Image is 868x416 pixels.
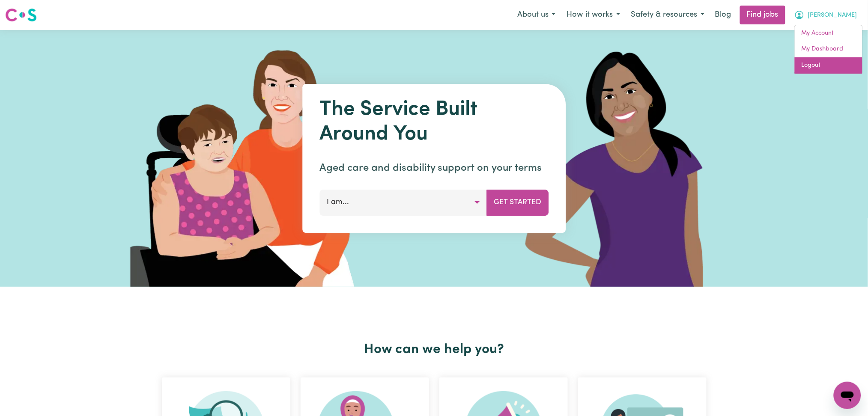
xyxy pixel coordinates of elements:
[794,25,863,74] div: My Account
[834,382,861,409] iframe: Button to launch messaging window
[795,41,862,57] a: My Dashboard
[319,98,549,147] h1: The Service Built Around You
[486,190,549,215] button: Get Started
[626,6,710,24] button: Safety & resources
[710,6,737,24] a: Blog
[740,6,785,24] a: Find jobs
[795,25,862,42] a: My Account
[319,160,549,176] p: Aged care and disability support on your terms
[5,7,37,23] img: Careseekers logo
[808,11,857,20] span: [PERSON_NAME]
[561,6,626,24] button: How it works
[789,6,863,24] button: My Account
[319,190,487,215] button: I am...
[157,342,712,358] h2: How can we help you?
[512,6,561,24] button: About us
[5,5,37,25] a: Careseekers logo
[795,57,862,74] a: Logout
